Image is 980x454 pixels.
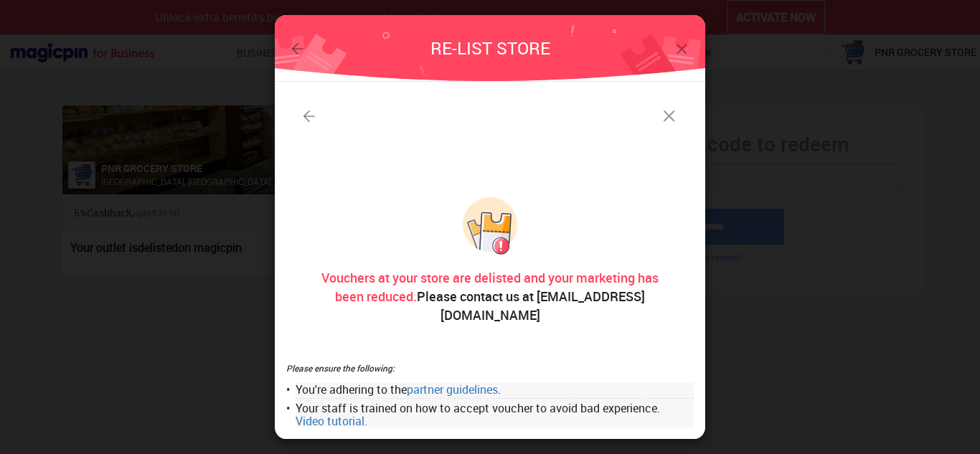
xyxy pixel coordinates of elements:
[407,383,498,396] a: partner guidelines
[286,362,395,374] span: Please ensure the following:
[296,383,694,399] div: You're adhering to the .
[659,106,679,126] img: close
[321,269,659,323] span: Please contact us at [EMAIL_ADDRESS][DOMAIN_NAME]
[296,415,367,427] a: Video tutorial.
[673,40,691,58] img: close
[296,399,694,427] div: Your staff is trained on how to accept voucher to avoid bad experience.
[275,15,705,82] img: header
[430,36,550,60] div: RE-LIST STORE
[301,108,318,125] img: back
[321,269,659,305] span: Vouchers at your store are delisted and your marketing has been reduced.
[289,40,306,57] img: back
[461,197,519,255] img: warning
